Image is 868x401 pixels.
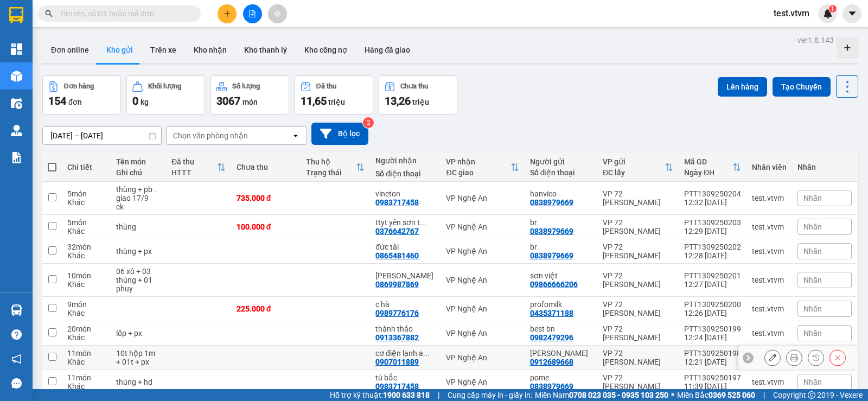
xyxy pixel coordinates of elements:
[116,267,161,293] div: 06 xô + 03 thùng + 01 phuy
[530,358,573,366] div: 0912689668
[752,378,787,386] div: test.vtvm
[752,329,787,338] div: test.vtvm
[67,218,105,227] div: 5 món
[375,218,435,227] div: ttyt yên sơn tp vinh
[67,382,105,391] div: Khác
[530,324,592,333] div: best bn
[67,243,105,251] div: 32 món
[438,389,439,401] span: |
[375,169,435,178] div: Số điện thoại
[243,4,262,23] button: file-add
[216,94,240,107] span: 3067
[803,222,822,231] span: Nhãn
[296,37,356,63] button: Kho công nợ
[420,218,426,227] span: ...
[248,10,256,17] span: file-add
[752,194,787,202] div: test.vtvm
[171,168,217,177] div: HTTT
[684,157,732,166] div: Mã GD
[709,391,755,399] strong: 0369 525 060
[684,280,741,289] div: 12:27 [DATE]
[535,389,668,401] span: Miền Nam
[375,227,419,235] div: 0376642767
[242,98,258,106] span: món
[375,243,435,251] div: đức tài
[116,157,161,166] div: Tên món
[11,98,22,109] img: warehouse-icon
[375,280,419,289] div: 0869987869
[11,329,22,340] span: question-circle
[67,189,105,198] div: 5 món
[141,98,149,106] span: kg
[11,304,22,316] img: warehouse-icon
[803,378,822,386] span: Nhãn
[530,300,592,309] div: profomilk
[363,117,374,128] sup: 2
[9,7,23,23] img: logo-vxr
[316,82,336,90] div: Đã thu
[375,251,419,260] div: 0865481460
[375,271,435,280] div: hansem
[603,300,673,317] div: VP 72 [PERSON_NAME]
[42,37,98,63] button: Đơn online
[311,123,368,145] button: Bộ lọc
[330,389,430,401] span: Hỗ trợ kỹ thuật:
[684,309,741,317] div: 12:26 [DATE]
[765,7,818,20] span: test.vtvm
[126,75,205,114] button: Khối lượng0kg
[530,373,592,382] div: pome
[752,276,787,284] div: test.vtvm
[412,98,429,106] span: triệu
[45,10,53,17] span: search
[603,243,673,260] div: VP 72 [PERSON_NAME]
[569,391,668,399] strong: 0708 023 035 - 0935 103 250
[375,333,419,342] div: 0913367882
[291,131,300,140] svg: open
[116,202,161,211] div: ck
[603,349,673,366] div: VP 72 [PERSON_NAME]
[679,153,746,182] th: Toggle SortBy
[797,34,834,46] div: ver 1.8.143
[11,152,22,163] img: solution-icon
[764,349,781,366] div: Sửa đơn hàng
[67,227,105,235] div: Khác
[530,218,592,227] div: br
[67,251,105,260] div: Khác
[530,198,573,207] div: 0838979669
[803,304,822,313] span: Nhãn
[142,37,185,63] button: Trên xe
[98,37,142,63] button: Kho gửi
[446,304,519,313] div: VP Nghệ An
[11,71,22,82] img: warehouse-icon
[67,163,105,171] div: Chi tiết
[684,382,741,391] div: 11:39 [DATE]
[379,75,457,114] button: Chưa thu13,26 triệu
[423,349,430,358] span: ...
[530,382,573,391] div: 0838979669
[400,82,428,90] div: Chưa thu
[328,98,345,106] span: triệu
[446,194,519,202] div: VP Nghệ An
[237,222,295,231] div: 100.000 đ
[446,353,519,362] div: VP Nghệ An
[530,168,592,177] div: Số điện thoại
[847,9,857,18] span: caret-down
[67,309,105,317] div: Khác
[446,168,510,177] div: ĐC giao
[597,153,679,182] th: Toggle SortBy
[237,194,295,202] div: 735.000 đ
[237,163,295,171] div: Chưa thu
[375,349,435,358] div: cơ điện lạnh an tín
[752,304,787,313] div: test.vtvm
[843,4,861,23] button: caret-down
[530,243,592,251] div: br
[116,185,161,202] div: thùng + pb . giao 17/9
[684,300,741,309] div: PTT1309250200
[235,37,296,63] button: Kho thanh lý
[446,276,519,284] div: VP Nghệ An
[385,94,411,107] span: 13,26
[375,373,435,382] div: tú bắc
[375,198,419,207] div: 0983717458
[603,218,673,235] div: VP 72 [PERSON_NAME]
[530,251,573,260] div: 0838979669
